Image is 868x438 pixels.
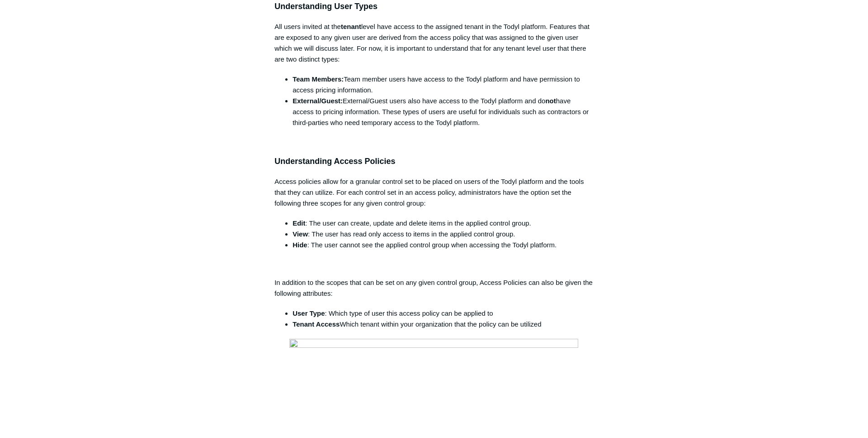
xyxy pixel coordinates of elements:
li: Team member users have access to the Todyl platform and have permission to access pricing informa... [292,74,594,96]
li: Which tenant within your organization that the policy can be utilized [292,319,594,330]
strong: not [545,97,556,105]
strong: User Type [292,309,325,317]
strong: View [292,230,308,238]
li: External/Guest users also have access to the Todyl platform and do have access to pricing informa... [292,96,594,128]
li: : The user can create, update and delete items in the applied control group. [292,218,594,229]
strong: Tenant Access [292,320,340,328]
strong: Edit [292,219,305,227]
p: Access policies allow for a granular control set to be placed on users of the Todyl platform and ... [274,176,594,209]
img: 38470404987539 [289,339,578,400]
li: : The user has read only access to items in the applied control group. [292,229,594,240]
strong: Team Members: [292,75,344,83]
li: : The user cannot see the applied control group when accessing the Todyl platform. [292,240,594,250]
p: All users invited at the level have access to the assigned tenant in the Todyl platform. Features... [274,21,594,65]
strong: tenant [341,23,361,30]
strong: Hide [292,241,307,249]
h3: Understanding Access Policies [274,155,594,168]
strong: External/Guest: [292,97,343,105]
li: : Which type of user this access policy can be applied to [292,308,594,319]
p: In addition to the scopes that can be set on any given control group, Access Policies can also be... [274,277,594,299]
